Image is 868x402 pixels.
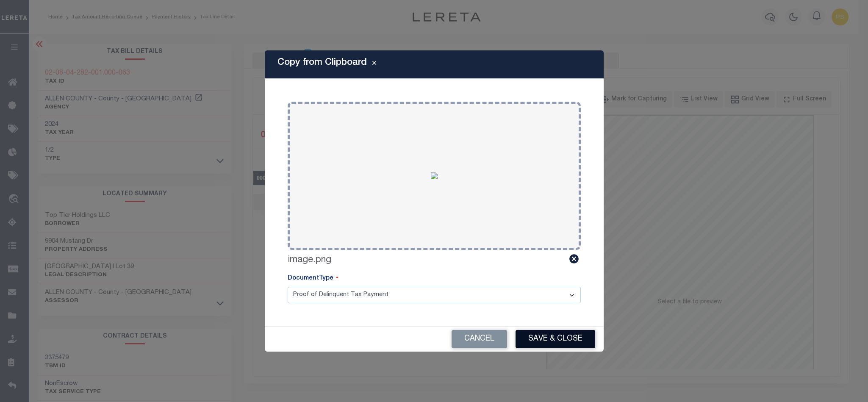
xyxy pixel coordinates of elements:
[431,172,438,179] img: dbcc8290-2aa3-47a0-8da6-170911962315
[516,330,595,348] button: Save & Close
[288,253,331,267] label: image.png
[288,274,338,283] label: DocumentType
[367,59,382,69] button: Close
[277,57,367,68] h5: Copy from Clipboard
[452,330,507,348] button: Cancel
